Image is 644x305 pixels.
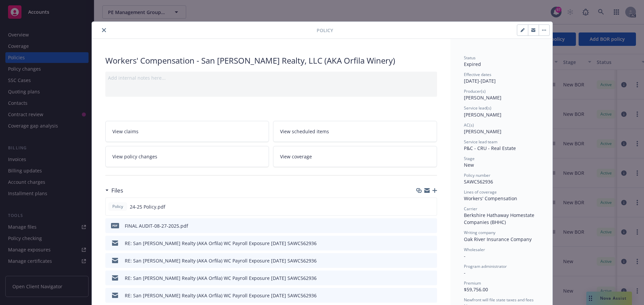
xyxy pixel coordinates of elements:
[130,203,165,210] span: 24-25 Policy.pdf
[464,195,539,202] div: Workers' Compensation
[418,292,423,299] button: download file
[464,253,466,259] span: -
[125,275,317,282] div: RE: San [PERSON_NAME] Realty (AKA Orfila) WC Payroll Exposure [DATE] SAWC562936
[464,236,532,242] span: Oak River Insurance Company
[464,230,495,235] span: Writing company
[464,286,488,293] span: $59,756.00
[464,61,481,67] span: Expired
[428,222,434,229] button: preview file
[417,203,423,210] button: download file
[464,270,466,276] span: -
[464,128,501,135] span: [PERSON_NAME]
[105,186,123,195] div: Files
[464,178,493,185] span: SAWC562936
[105,121,269,142] a: View claims
[125,292,317,299] div: RE: San [PERSON_NAME] Realty (AKA Orfila) WC Payroll Exposure [DATE] SAWC562936
[280,128,329,135] span: View scheduled items
[108,74,434,81] div: Add internal notes here...
[112,153,157,160] span: View policy changes
[464,189,497,195] span: Lines of coverage
[125,240,317,247] div: RE: San [PERSON_NAME] Realty (AKA Orfila) WC Payroll Exposure [DATE] SAWC562936
[464,212,536,225] span: Berkshire Hathaway Homestate Companies (BHHC)
[111,186,123,195] h3: Files
[418,240,423,247] button: download file
[464,280,481,286] span: Premium
[418,275,423,282] button: download file
[464,172,490,178] span: Policy number
[464,94,501,101] span: [PERSON_NAME]
[464,105,491,111] span: Service lead(s)
[464,122,474,128] span: AC(s)
[464,55,476,61] span: Status
[280,153,312,160] span: View coverage
[105,55,437,66] div: Workers' Compensation - San [PERSON_NAME] Realty, LLC (AKA Orfila Winery)
[464,111,501,118] span: [PERSON_NAME]
[464,156,475,161] span: Stage
[105,146,269,167] a: View policy changes
[464,72,539,84] div: [DATE] - [DATE]
[428,257,434,264] button: preview file
[464,145,516,151] span: P&C - CRU - Real Estate
[428,203,434,210] button: preview file
[464,88,486,94] span: Producer(s)
[111,223,119,228] span: pdf
[100,26,108,34] button: close
[464,297,534,303] span: Newfront will file state taxes and fees
[418,222,423,229] button: download file
[125,222,188,229] div: FINAL AUDIT-08-27-2025.pdf
[464,72,491,77] span: Effective dates
[428,275,434,282] button: preview file
[464,162,474,168] span: New
[125,257,317,264] div: RE: San [PERSON_NAME] Realty (AKA Orfila) WC Payroll Exposure [DATE] SAWC562936
[273,121,437,142] a: View scheduled items
[464,206,477,212] span: Carrier
[428,292,434,299] button: preview file
[464,263,507,269] span: Program administrator
[112,128,139,135] span: View claims
[317,27,333,34] span: Policy
[464,139,497,145] span: Service lead team
[273,146,437,167] a: View coverage
[111,204,124,210] span: Policy
[418,257,423,264] button: download file
[428,240,434,247] button: preview file
[464,247,485,252] span: Wholesaler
